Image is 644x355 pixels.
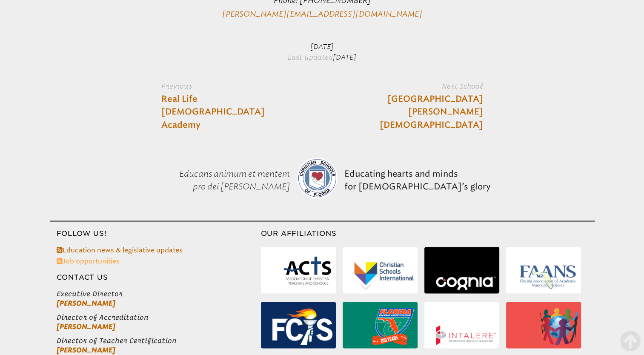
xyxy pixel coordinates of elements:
span: Executive Director [57,289,261,298]
h3: Our Affiliations [261,228,595,238]
a: [PERSON_NAME][EMAIL_ADDRESS][DOMAIN_NAME] [222,9,422,19]
a: [GEOGRAPHIC_DATA][PERSON_NAME][DEMOGRAPHIC_DATA] [360,93,483,131]
img: Intalere [436,325,496,345]
img: Association of Christian Teachers & Schools [283,253,332,290]
p: Educans animum et mentem pro dei [PERSON_NAME] [150,146,293,214]
a: [PERSON_NAME] [57,346,115,354]
span: Director of Accreditation [57,312,261,321]
img: csf-logo-web-colors.png [297,157,338,198]
h3: Follow Us! [50,228,261,238]
img: Florida Association of Academic Nonpublic Schools [518,263,578,290]
img: Cognia [436,277,496,290]
a: Job opportunities [57,257,120,265]
span: Director of Teacher Certification [57,336,261,345]
label: Previous [161,81,284,91]
img: Florida Council of Independent Schools [272,308,332,345]
h3: Contact Us [50,272,261,282]
a: Real Life [DEMOGRAPHIC_DATA] Academy [161,93,284,131]
span: [DATE] [333,53,356,61]
a: [PERSON_NAME] [57,322,115,330]
img: International Alliance for School Accreditation [540,308,578,345]
label: Next School [360,81,483,91]
p: Educating hearts and minds for [DEMOGRAPHIC_DATA]’s glory [341,146,494,214]
span: [DATE] [310,43,334,51]
a: Education news & legislative updates [57,246,183,254]
p: Last updated [233,34,412,66]
img: Christian Schools International [354,262,414,290]
a: [PERSON_NAME] [57,299,115,307]
img: Florida High School Athletic Association [372,308,414,345]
